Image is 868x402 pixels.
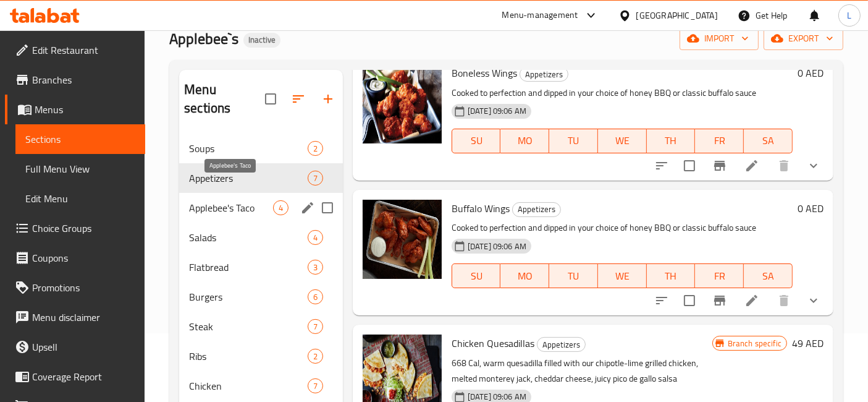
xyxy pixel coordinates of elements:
[505,132,544,150] span: MO
[32,221,135,236] span: Choice Groups
[744,129,793,153] button: SA
[457,267,496,285] span: SU
[169,25,238,53] span: Applebee`s
[308,321,322,333] span: 7
[189,141,308,156] div: Soups
[806,293,821,308] svg: Show Choices
[798,64,824,82] h6: 0 AED
[549,129,598,153] button: TU
[806,158,821,173] svg: Show Choices
[700,267,739,285] span: FR
[452,129,501,153] button: SU
[308,289,323,304] div: items
[636,9,718,22] div: [GEOGRAPHIC_DATA]
[32,340,135,354] span: Upsell
[5,243,145,273] a: Coupons
[25,132,135,147] span: Sections
[463,241,531,252] span: [DATE] 09:06 AM
[700,132,739,150] span: FR
[5,35,145,65] a: Edit Restaurant
[308,378,323,393] div: items
[179,193,343,223] div: Applebee's Taco4edit
[189,289,308,304] span: Burgers
[749,132,788,150] span: SA
[189,349,308,364] span: Ribs
[363,64,442,143] img: Boneless Wings
[284,84,313,114] span: Sort sections
[25,161,135,176] span: Full Menu View
[179,252,343,282] div: Flatbread3
[189,200,273,215] span: Applebee's Taco
[243,33,280,48] div: Inactive
[676,288,702,314] span: Select to update
[32,72,135,87] span: Branches
[463,105,531,117] span: [DATE] 09:06 AM
[500,129,549,153] button: MO
[308,262,322,273] span: 3
[452,334,534,353] span: Chicken Quesadillas
[680,27,759,50] button: import
[647,263,696,288] button: TH
[308,291,322,303] span: 6
[5,95,145,124] a: Menus
[452,356,712,387] p: 668 Cal, warm quesadilla filled with our chipotle-lime grilled chicken, melted monterey jack, che...
[5,65,145,95] a: Branches
[298,199,317,217] button: edit
[32,310,135,325] span: Menu disclaimer
[647,151,676,181] button: sort-choices
[512,202,561,217] div: Appetizers
[189,230,308,245] span: Salads
[705,151,735,181] button: Branch-specific-item
[647,129,696,153] button: TH
[363,200,442,279] img: Buffalo Wings
[705,286,735,315] button: Branch-specific-item
[5,332,145,362] a: Upsell
[184,80,265,118] h2: Menu sections
[308,319,323,334] div: items
[847,9,851,22] span: L
[5,362,145,391] a: Coverage Report
[452,220,793,236] p: Cooked to perfection and dipped in your choice of honey BBQ or classic buffalo sauce
[308,143,322,155] span: 2
[189,260,308,275] span: Flatbread
[676,153,702,179] span: Select to update
[513,202,560,216] span: Appetizers
[549,263,598,288] button: TU
[773,31,833,46] span: export
[520,67,568,82] span: Appetizers
[537,338,585,352] span: Appetizers
[744,158,759,173] a: Edit menu item
[695,129,744,153] button: FR
[32,369,135,384] span: Coverage Report
[598,263,647,288] button: WE
[799,151,828,181] button: show more
[179,163,343,193] div: Appetizers7
[308,171,323,186] div: items
[744,263,793,288] button: SA
[5,213,145,243] a: Choice Groups
[15,124,145,154] a: Sections
[179,282,343,312] div: Burgers6
[308,349,323,364] div: items
[689,31,749,46] span: import
[179,371,343,401] div: Chicken7
[5,273,145,302] a: Promotions
[15,184,145,213] a: Edit Menu
[652,267,691,285] span: TH
[505,267,544,285] span: MO
[189,171,308,186] span: Appetizers
[274,202,288,214] span: 4
[520,67,568,82] div: Appetizers
[537,337,586,352] div: Appetizers
[308,232,322,244] span: 4
[273,200,289,215] div: items
[457,132,496,150] span: SU
[35,102,135,117] span: Menus
[258,86,284,112] span: Select all sections
[798,200,824,217] h6: 0 AED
